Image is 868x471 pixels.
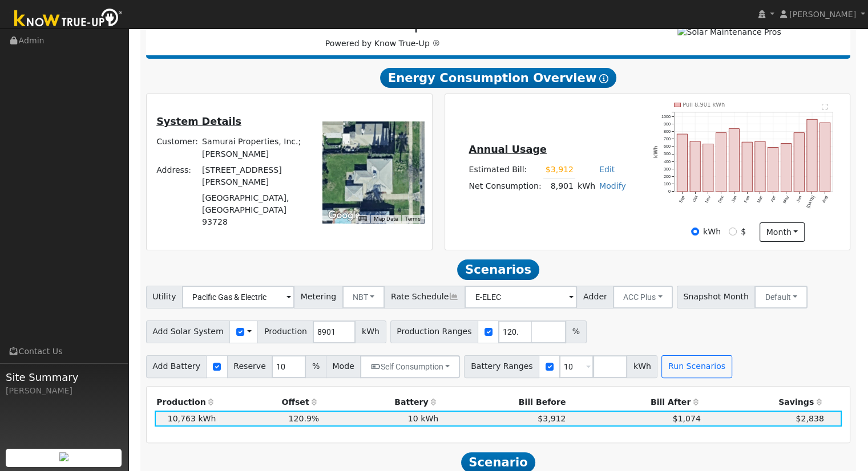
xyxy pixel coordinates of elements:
[704,194,712,204] text: Nov
[59,452,68,461] img: retrieve
[678,195,686,204] text: Sep
[441,395,568,411] th: Bill Before
[576,286,613,308] span: Adder
[729,228,737,235] input: $
[200,190,307,230] td: [GEOGRAPHIC_DATA], [GEOGRAPHIC_DATA] 93728
[599,165,615,174] a: Edit
[613,286,673,308] button: ACC Plus
[355,320,386,343] span: kWh
[288,414,319,423] span: 120.9%
[146,320,231,343] span: Add Solar System
[469,144,546,155] u: Annual Usage
[664,151,671,156] text: 500
[325,208,363,223] img: Google
[653,145,659,158] text: kWh
[543,178,575,194] td: 8,901
[384,286,465,308] span: Rate Schedule
[742,142,753,192] rect: onclick=""
[568,395,703,411] th: Bill After
[661,355,732,378] button: Run Scenarios
[782,194,790,204] text: May
[741,226,746,238] label: $
[257,320,313,343] span: Production
[677,286,756,308] span: Snapshot Month
[717,194,725,204] text: Dec
[664,181,671,186] text: 100
[6,385,122,397] div: [PERSON_NAME]
[152,14,614,50] div: Powered by Know True-Up ®
[822,195,830,204] text: Aug
[729,128,740,192] rect: onclick=""
[599,181,626,190] a: Modify
[294,286,343,308] span: Metering
[146,355,207,378] span: Add Battery
[690,141,700,192] rect: onclick=""
[575,178,597,194] td: kWh
[808,119,818,192] rect: onclick=""
[543,162,575,178] td: $3,912
[538,414,566,423] span: $3,912
[768,147,778,192] rect: onclick=""
[200,134,307,162] td: Samurai Properties, Inc.; [PERSON_NAME]
[326,355,361,378] span: Mode
[664,144,671,149] text: 600
[156,116,241,127] u: System Details
[664,174,671,179] text: 200
[457,259,539,280] span: Scenarios
[405,216,421,222] a: Terms (opens in new tab)
[325,208,363,223] a: Open this area in Google Maps (opens a new window)
[467,162,543,178] td: Estimated Bill:
[380,68,616,88] span: Energy Consumption Overview
[673,414,701,423] span: $1,074
[756,141,766,192] rect: onclick=""
[155,134,200,162] td: Customer:
[465,286,577,308] input: Select a Rate Schedule
[182,286,294,308] input: Select a Utility
[806,195,817,209] text: [DATE]
[781,143,792,192] rect: onclick=""
[664,129,671,134] text: 800
[664,136,671,141] text: 700
[703,226,721,238] label: kWh
[227,355,273,378] span: Reserve
[155,162,200,190] td: Address:
[716,132,726,192] rect: onclick=""
[599,74,608,83] i: Show Help
[661,113,671,119] text: 1000
[789,10,856,19] span: [PERSON_NAME]
[374,215,398,223] button: Map Data
[566,320,586,343] span: %
[358,215,366,223] button: Keyboard shortcuts
[155,411,218,427] td: 10,763 kWh
[360,355,460,378] button: Self Consumption
[677,26,781,38] img: Solar Maintenance Pros
[664,121,671,126] text: 900
[760,222,805,242] button: month
[218,395,321,411] th: Offset
[683,101,725,108] text: Pull 8,901 kWh
[6,370,122,385] span: Site Summary
[770,194,777,203] text: Apr
[754,286,808,308] button: Default
[794,132,805,192] rect: onclick=""
[664,159,671,164] text: 400
[757,194,765,204] text: Mar
[305,355,326,378] span: %
[677,134,687,192] rect: onclick=""
[668,189,671,194] text: 0
[321,411,441,427] td: 10 kWh
[390,320,478,343] span: Production Ranges
[778,397,814,407] span: Savings
[796,414,823,423] span: $2,838
[730,195,738,204] text: Jan
[321,395,441,411] th: Battery
[464,355,539,378] span: Battery Ranges
[200,162,307,190] td: [STREET_ADDRESS][PERSON_NAME]
[796,195,803,204] text: Jun
[744,195,751,204] text: Feb
[822,103,829,110] text: 
[627,355,657,378] span: kWh
[692,195,699,203] text: Oct
[146,286,183,308] span: Utility
[342,286,385,308] button: NBT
